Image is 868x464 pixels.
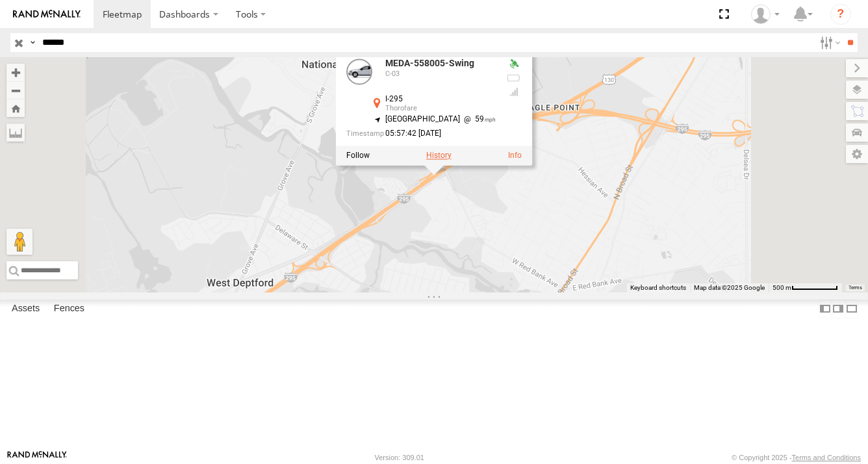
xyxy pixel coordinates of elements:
div: Date/time of location update [346,129,496,138]
span: Map data ©2025 Google [694,284,765,291]
button: Keyboard shortcuts [630,283,686,292]
img: rand-logo.svg [13,10,81,19]
div: © Copyright 2025 - [732,454,861,461]
span: [GEOGRAPHIC_DATA] [385,115,460,124]
button: Zoom in [6,64,25,81]
div: Tim Albro [747,5,784,24]
label: Assets [5,300,46,318]
label: Hide Summary Table [845,300,858,318]
div: Valid GPS Fix [506,59,522,70]
a: Terms and Conditions [792,454,861,461]
label: View Asset History [426,151,452,161]
button: Zoom out [6,81,25,99]
span: 500 m [772,284,791,291]
i: ? [830,4,851,25]
a: View Asset Details [508,151,522,161]
label: Realtime tracking of Asset [346,151,370,161]
a: Visit our Website [7,451,67,464]
label: Search Query [27,33,38,52]
div: Last Event GSM Signal Strength [506,87,522,97]
div: Version: 309.01 [375,454,424,461]
button: Map Scale: 500 m per 68 pixels [769,283,842,292]
label: Search Filter Options [815,33,843,52]
div: I-295 [385,96,496,104]
div: Thorofare [385,105,496,113]
div: No battery health information received from this device. [506,73,522,84]
label: Dock Summary Table to the Left [819,300,832,318]
a: Terms (opens in new tab) [849,285,862,290]
span: 59 [460,115,496,124]
div: C-03 [385,70,496,78]
label: Dock Summary Table to the Right [832,300,845,318]
label: Fences [47,300,91,318]
div: MEDA-558005-Swing [385,59,496,69]
label: Measure [6,123,25,142]
button: Zoom Home [6,99,25,117]
label: Map Settings [846,145,868,163]
button: Drag Pegman onto the map to open Street View [6,229,32,255]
